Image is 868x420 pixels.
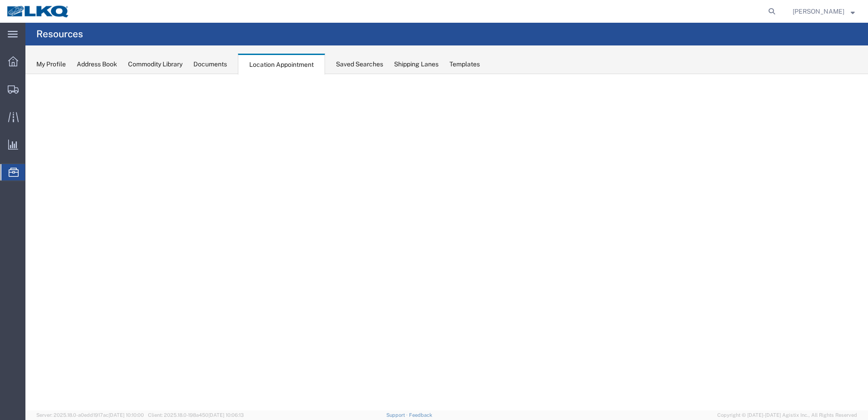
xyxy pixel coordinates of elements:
div: Shipping Lanes [394,60,439,69]
div: Address Book [77,60,117,69]
h4: Resources [36,23,83,45]
a: Support [386,412,409,418]
span: Client: 2025.18.0-198a450 [148,412,244,418]
div: Templates [449,60,480,69]
a: Feedback [409,412,432,418]
iframe: FS Legacy Container [25,74,868,410]
img: logo [6,5,70,18]
div: Location Appointment [238,54,325,75]
div: Documents [193,60,227,69]
div: Saved Searches [336,60,383,69]
button: [PERSON_NAME] [792,6,855,17]
span: Ryan Gledhill [793,6,844,16]
span: Server: 2025.18.0-a0edd1917ac [36,412,144,418]
div: My Profile [36,60,66,69]
span: [DATE] 10:06:13 [208,412,244,418]
div: Commodity Library [128,60,182,69]
span: [DATE] 10:10:00 [108,412,144,418]
span: Copyright © [DATE]-[DATE] Agistix Inc., All Rights Reserved [717,411,857,419]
